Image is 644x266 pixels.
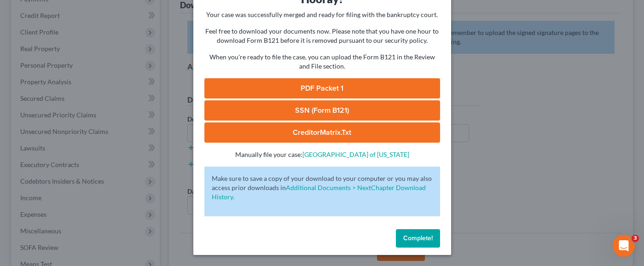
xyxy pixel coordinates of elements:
[396,229,440,248] button: Complete!
[204,52,440,71] p: When you're ready to file the case, you can upload the Form B121 in the Review and File section.
[204,78,440,98] a: PDF Packet 1
[204,10,440,19] p: Your case was successfully merged and ready for filing with the bankruptcy court.
[613,235,635,257] iframe: Intercom live chat
[204,100,440,121] a: SSN (Form B121)
[204,122,440,143] a: CreditorMatrix.txt
[632,235,639,242] span: 3
[204,27,440,45] p: Feel free to download your documents now. Please note that you have one hour to download Form B12...
[403,234,433,242] span: Complete!
[212,174,433,202] p: Make sure to save a copy of your download to your computer or you may also access prior downloads in
[204,150,440,159] p: Manually file your case:
[302,150,409,158] a: [GEOGRAPHIC_DATA] of [US_STATE]
[212,184,426,201] a: Additional Documents > NextChapter Download History.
